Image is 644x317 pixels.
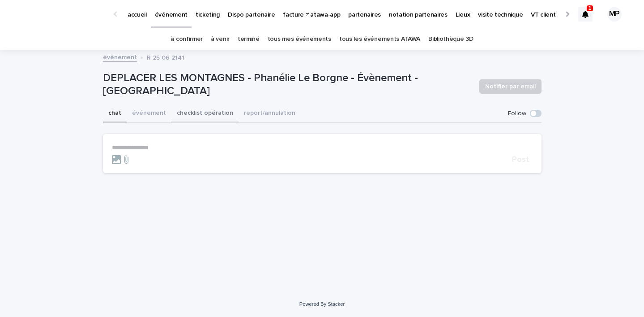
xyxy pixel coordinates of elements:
p: DEPLACER LES MONTAGNES - Phanélie Le Borgne - Évènement - [GEOGRAPHIC_DATA] [103,72,472,98]
a: tous les événements ATAWA [339,29,420,50]
button: checklist opération [171,104,239,123]
div: 1 [578,7,593,22]
div: MP [607,7,622,22]
a: Powered By Stacker [299,301,345,307]
a: à venir [211,29,230,50]
p: Follow [508,110,526,117]
button: événement [127,104,171,123]
button: Post [508,156,533,164]
a: tous mes événements [268,29,331,50]
img: Ls34BcGeRexTGTNfXpUC [18,5,105,23]
a: terminé [238,29,260,50]
button: chat [103,104,127,123]
a: Bibliothèque 3D [428,29,473,50]
span: Notifier par email [485,82,536,91]
button: Notifier par email [479,79,542,94]
a: événement [103,52,137,62]
p: R 25 06 2141 [147,52,184,62]
p: 1 [589,5,592,11]
span: Post [512,156,529,164]
button: report/annulation [239,104,301,123]
a: à confirmer [171,29,203,50]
